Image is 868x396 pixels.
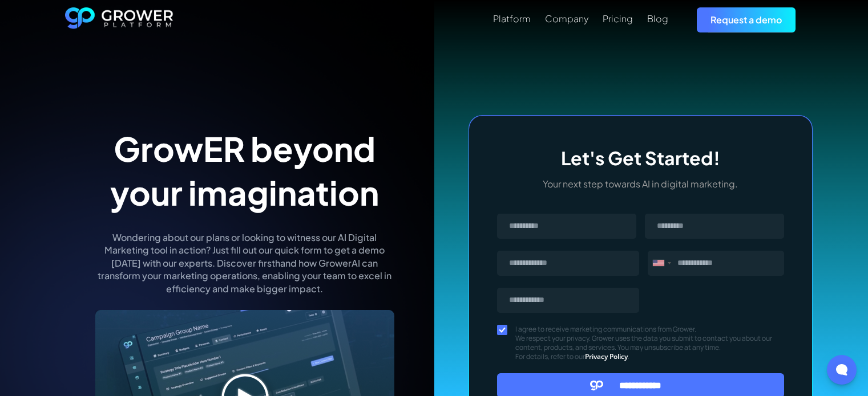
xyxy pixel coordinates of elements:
[697,7,796,32] a: Request a demo
[648,251,675,275] div: United States: +1
[603,13,633,24] div: Pricing
[585,352,628,361] a: Privacy Policy
[95,126,394,214] h1: GrowER beyond your imagination
[497,178,784,190] p: Your next step towards AI in digital marketing.
[515,325,784,361] span: I agree to receive marketing communications from Grower. We respect your privacy. Grower uses the...
[493,12,531,26] a: Platform
[545,12,588,26] a: Company
[493,13,531,24] div: Platform
[647,12,668,26] a: Blog
[497,147,784,169] h3: Let's Get Started!
[65,7,173,32] a: home
[545,13,588,24] div: Company
[647,13,668,24] div: Blog
[95,231,394,295] p: Wondering about our plans or looking to witness our AI Digital Marketing tool in action? Just fil...
[603,12,633,26] a: Pricing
